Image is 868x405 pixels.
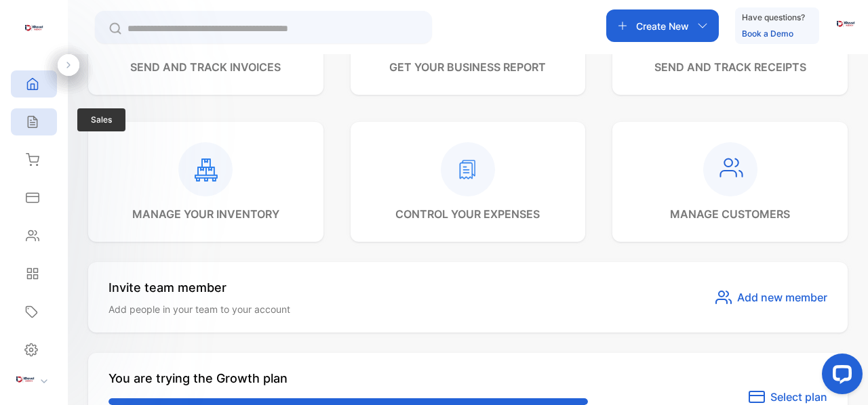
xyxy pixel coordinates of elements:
[395,206,540,222] p: control your expenses
[389,59,546,75] p: get your business report
[108,278,290,297] p: Invite team member
[35,35,149,46] div: Domain: [DOMAIN_NAME]
[135,79,146,89] img: tab_keywords_by_traffic_grey.svg
[108,302,290,316] p: Add people in your team to your account
[742,28,793,39] a: Book a Demo
[715,289,827,305] button: Add new member
[749,389,827,405] button: Select plan
[770,389,827,405] span: Select plan
[811,348,868,405] iframe: LiveChat chat widget
[22,35,33,46] img: website_grey.svg
[835,14,856,34] img: avatar
[636,19,689,33] p: Create New
[670,206,790,222] p: manage customers
[77,108,125,131] span: Sales
[108,369,588,387] p: You are trying the Growth plan
[130,59,281,75] p: send and track invoices
[24,18,44,38] img: logo
[742,11,805,24] p: Have questions?
[737,289,827,305] span: Add new member
[37,79,47,89] img: tab_domain_overview_orange.svg
[52,80,121,89] div: Domain Overview
[606,9,719,42] button: Create New
[38,22,66,33] div: v 4.0.25
[132,206,279,222] p: manage your inventory
[150,80,229,89] div: Keywords by Traffic
[15,369,35,389] img: profile
[654,59,806,75] p: send and track receipts
[835,9,856,42] button: avatar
